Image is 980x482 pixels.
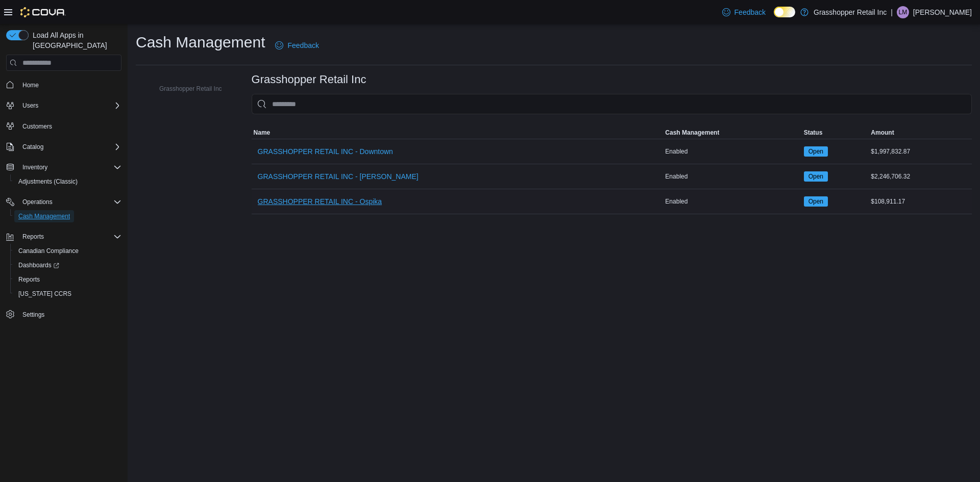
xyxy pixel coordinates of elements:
h1: Cash Management [136,32,265,53]
button: Home [2,77,126,92]
a: Dashboards [10,258,126,272]
span: Customers [18,120,121,133]
button: [US_STATE] CCRS [10,287,126,301]
button: Catalog [18,141,47,153]
span: Name [254,129,271,137]
span: Canadian Compliance [18,247,79,255]
span: Cash Management [18,212,70,220]
a: Customers [18,120,56,133]
div: $2,246,706.32 [869,170,972,183]
span: Status [804,129,823,137]
button: Reports [10,272,126,287]
button: GRASSHOPPER RETAIL INC - Downtown [254,141,397,162]
a: Dashboards [14,259,63,271]
span: Settings [18,308,121,321]
span: Catalog [18,141,121,153]
button: Adjustments (Classic) [10,174,126,189]
span: Users [22,102,38,110]
span: Adjustments (Classic) [14,175,121,188]
nav: Complex example [6,73,121,348]
div: Laura McInnes [897,6,909,18]
span: GRASSHOPPER RETAIL INC - [PERSON_NAME] [258,171,419,182]
h3: Grasshopper Retail Inc [252,73,366,86]
span: Dashboards [18,261,59,269]
span: Reports [18,275,40,284]
span: Inventory [22,163,47,171]
button: Reports [2,230,126,244]
span: Open [804,196,828,207]
span: LM [899,6,908,18]
span: Operations [18,196,121,208]
a: Home [18,79,43,91]
button: Name [252,126,664,139]
button: Settings [2,307,126,322]
button: Operations [18,196,57,208]
span: Users [18,99,121,112]
span: Operations [22,198,53,206]
span: Dark Mode [774,17,774,18]
button: Grasshopper Retail Inc [145,83,226,95]
button: Cash Management [10,209,126,223]
span: Customers [22,122,52,131]
span: Feedback [287,40,318,50]
span: Cash Management [14,210,121,222]
span: Inventory [18,161,121,173]
p: Grasshopper Retail Inc [814,6,887,18]
button: Inventory [18,161,52,173]
span: Feedback [734,7,766,17]
button: Operations [2,195,126,209]
div: Enabled [663,145,801,158]
input: Dark Mode [774,7,795,17]
button: Status [802,126,869,139]
div: $108,911.17 [869,195,972,208]
div: $1,997,832.87 [869,145,972,158]
span: Reports [18,231,121,243]
span: Home [18,78,121,91]
button: Reports [18,231,48,243]
span: Cash Management [665,129,719,137]
span: Washington CCRS [14,288,121,300]
button: Catalog [2,140,126,154]
span: Amount [871,129,894,137]
span: Reports [22,233,44,241]
a: Settings [18,309,48,321]
div: Enabled [663,170,801,183]
span: Settings [22,311,44,319]
span: Catalog [22,143,43,151]
div: Enabled [663,195,801,208]
span: Open [808,147,823,156]
input: This is a search bar. As you type, the results lower in the page will automatically filter. [252,94,972,114]
span: [US_STATE] CCRS [18,290,71,298]
span: Adjustments (Classic) [18,177,78,186]
button: Users [2,98,126,113]
a: Canadian Compliance [14,245,83,257]
button: Customers [2,119,126,134]
a: Feedback [271,35,323,56]
img: Cova [20,7,66,17]
a: Adjustments (Classic) [14,175,82,188]
span: Reports [14,273,121,286]
span: Open [808,197,823,206]
button: Inventory [2,160,126,174]
button: Cash Management [663,126,801,139]
button: GRASSHOPPER RETAIL INC - [PERSON_NAME] [254,166,423,187]
span: Load All Apps in [GEOGRAPHIC_DATA] [29,30,121,50]
button: Amount [869,126,972,139]
p: | [891,6,893,18]
a: Feedback [718,2,770,22]
span: Open [804,171,828,182]
span: Grasshopper Retail Inc [159,85,222,93]
span: Open [804,146,828,157]
span: GRASSHOPPER RETAIL INC - Ospika [258,196,382,207]
span: Home [22,81,39,89]
button: Canadian Compliance [10,244,126,258]
a: Cash Management [14,210,74,222]
span: Open [808,172,823,181]
p: [PERSON_NAME] [913,6,972,18]
a: Reports [14,273,44,286]
span: Canadian Compliance [14,245,121,257]
span: GRASSHOPPER RETAIL INC - Downtown [258,146,393,157]
button: Users [18,99,42,112]
span: Dashboards [14,259,121,271]
a: [US_STATE] CCRS [14,288,76,300]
